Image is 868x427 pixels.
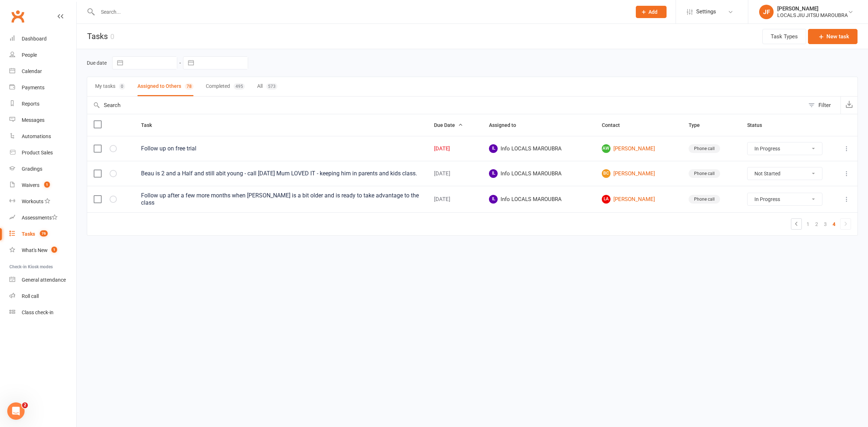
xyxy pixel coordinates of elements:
[9,96,76,112] a: Reports
[9,288,76,304] a: Roll call
[489,195,588,204] span: Info LOCALS MAROUBRA
[689,122,708,128] span: Type
[602,169,676,178] a: BC[PERSON_NAME]
[9,161,76,177] a: Gradings
[9,128,76,145] a: Automations
[9,47,76,63] a: People
[689,121,708,129] button: Type
[22,231,35,237] div: Tasks
[602,122,628,128] span: Contact
[95,77,125,96] button: My tasks0
[818,101,831,110] div: Filter
[434,122,463,128] span: Due Date
[696,4,716,20] span: Settings
[602,195,676,204] a: LA[PERSON_NAME]
[434,171,476,177] div: [DATE]
[87,60,107,66] label: Due date
[489,121,524,129] button: Assigned to
[777,12,848,18] div: LOCALS JIU JITSU MAROUBRA
[77,24,114,49] h1: Tasks
[266,83,277,90] div: 573
[9,242,76,259] a: What's New1
[22,133,51,139] div: Automations
[44,182,50,188] span: 1
[812,219,821,229] a: 2
[22,247,48,253] div: What's New
[489,144,588,153] span: Info LOCALS MAROUBRA
[234,83,245,90] div: 495
[489,195,498,204] span: IL
[777,5,848,12] div: [PERSON_NAME]
[602,121,628,129] button: Contact
[141,122,160,128] span: Task
[434,146,476,152] div: [DATE]
[22,293,39,299] div: Roll call
[22,198,43,204] div: Workouts
[602,144,676,153] a: AW[PERSON_NAME]
[434,121,463,129] button: Due Date
[636,6,667,18] button: Add
[185,83,193,90] div: 78
[22,150,53,155] div: Product Sales
[206,77,245,96] button: Completed495
[9,145,76,161] a: Product Sales
[821,219,830,229] a: 3
[689,169,720,178] div: Phone call
[7,402,25,420] iframe: Intercom live chat
[759,5,774,19] div: JF
[22,182,39,188] div: Waivers
[22,101,39,107] div: Reports
[602,169,610,178] span: BC
[9,112,76,128] a: Messages
[257,77,277,96] button: All573
[9,193,76,210] a: Workouts
[747,121,770,129] button: Status
[489,169,588,178] span: Info LOCALS MAROUBRA
[22,68,42,74] div: Calendar
[808,29,858,44] button: New task
[22,402,28,408] span: 2
[689,144,720,153] div: Phone call
[137,77,193,96] button: Assigned to Others78
[22,309,54,315] div: Class check-in
[9,7,27,25] a: Clubworx
[95,7,626,17] input: Search...
[9,226,76,242] a: Tasks 76
[9,272,76,288] a: General attendance kiosk mode
[689,195,720,204] div: Phone call
[9,80,76,96] a: Payments
[22,277,66,283] div: General attendance
[141,121,160,129] button: Task
[9,177,76,193] a: Waivers 1
[9,304,76,321] a: Class kiosk mode
[648,9,658,15] span: Add
[22,166,42,172] div: Gradings
[119,83,125,90] div: 0
[804,219,812,229] a: 1
[830,219,838,229] a: 4
[87,97,805,114] input: Search
[22,215,58,221] div: Assessments
[141,192,421,206] div: Follow up after a few more months when [PERSON_NAME] is a bit older and is ready to take advantag...
[747,122,770,128] span: Status
[22,52,37,58] div: People
[22,85,44,90] div: Payments
[489,169,498,178] span: IL
[602,195,610,204] span: LA
[489,122,524,128] span: Assigned to
[141,170,421,177] div: Beau is 2 and a Half and still abit young - call [DATE] Mum LOVED IT - keeping him in parents and...
[602,144,610,153] span: AW
[805,97,841,114] button: Filter
[22,117,44,123] div: Messages
[141,145,421,152] div: Follow up on free trial
[489,144,498,153] span: IL
[51,247,57,253] span: 1
[9,31,76,47] a: Dashboard
[40,230,48,236] span: 76
[9,63,76,80] a: Calendar
[762,29,806,44] button: Task Types
[22,36,47,42] div: Dashboard
[110,32,114,41] div: 0
[434,196,476,202] div: [DATE]
[9,210,76,226] a: Assessments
